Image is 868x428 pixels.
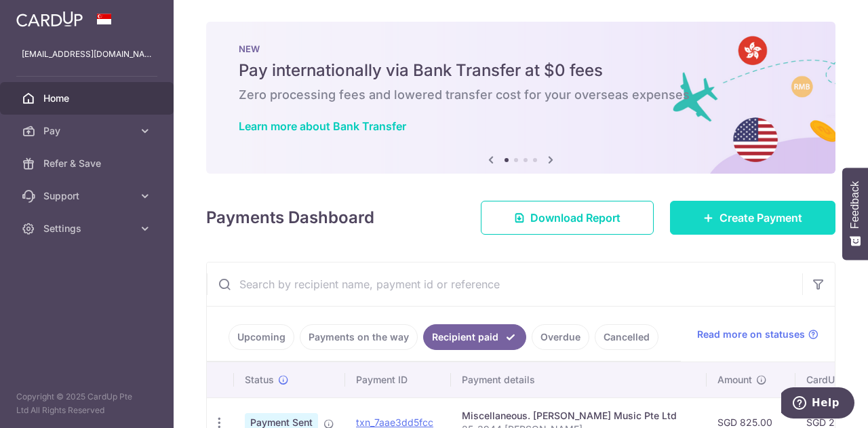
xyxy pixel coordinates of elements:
[239,119,406,133] a: Learn more about Bank Transfer
[239,60,803,81] h5: Pay internationally via Bank Transfer at $0 fees
[22,47,152,61] p: [EMAIL_ADDRESS][DOMAIN_NAME]
[849,181,861,229] span: Feedback
[300,324,418,350] a: Payments on the way
[462,409,696,423] div: Miscellaneous. [PERSON_NAME] Music Pte Ltd
[530,210,620,226] span: Download Report
[781,387,854,421] iframe: Opens a widget where you can find more information
[532,324,589,350] a: Overdue
[670,201,835,235] a: Create Payment
[207,262,802,306] input: Search by recipient name, payment id or reference
[206,206,374,230] h4: Payments Dashboard
[697,328,818,341] a: Read more on statuses
[806,373,858,387] span: CardUp fee
[451,362,707,397] th: Payment details
[719,210,802,226] span: Create Payment
[345,362,451,397] th: Payment ID
[356,416,433,428] a: txn_7aae3dd5fcc
[481,201,654,235] a: Download Report
[239,87,803,103] h6: Zero processing fees and lowered transfer cost for your overseas expenses
[43,222,133,235] span: Settings
[43,92,133,105] span: Home
[595,324,658,350] a: Cancelled
[43,124,133,138] span: Pay
[423,324,526,350] a: Recipient paid
[43,189,133,203] span: Support
[245,373,274,387] span: Status
[717,373,752,387] span: Amount
[16,11,83,27] img: CardUp
[43,157,133,170] span: Refer & Save
[842,168,868,260] button: Feedback - Show survey
[239,43,803,54] p: NEW
[697,328,805,341] span: Read more on statuses
[229,324,294,350] a: Upcoming
[206,22,835,174] img: Bank transfer banner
